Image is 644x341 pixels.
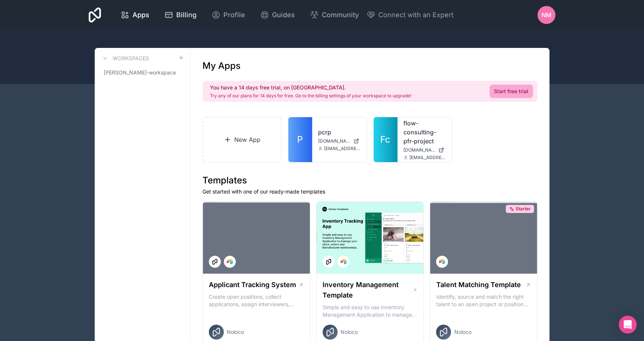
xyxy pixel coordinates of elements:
span: Noloco [454,328,471,336]
h2: You have a 14 days free trial, on [GEOGRAPHIC_DATA]. [210,84,411,91]
span: Noloco [341,328,358,336]
p: Identify, source and match the right talent to an open project or position with our Talent Matchi... [436,293,531,308]
a: Apps [115,7,155,23]
span: [PERSON_NAME]-workspace [104,69,176,76]
a: New App [202,117,282,162]
span: Profile [223,10,245,20]
span: Starter [516,206,531,212]
a: Start free trial [489,85,533,98]
span: NM [541,10,552,19]
span: Guides [272,10,295,20]
p: Get started with one of our ready-made templates [202,188,537,195]
a: [DOMAIN_NAME] [403,147,446,153]
img: Airtable Logo [341,259,347,265]
a: Guides [254,7,301,23]
span: [DOMAIN_NAME] [318,138,350,144]
a: Profile [205,7,251,23]
img: Airtable Logo [439,259,445,265]
span: Billing [176,10,196,20]
a: [DOMAIN_NAME] [318,138,361,144]
h3: Workspaces [113,55,149,62]
p: Create open positions, collect applications, assign interviewers, centralise candidate feedback a... [209,293,304,308]
a: Workspaces [101,54,149,63]
h1: My Apps [202,60,241,72]
a: pcrp [318,128,361,137]
a: flow-consulting-pfr-project [403,119,446,146]
button: Connect with an Expert [366,10,454,20]
p: Try any of our plans for 14 days for free. Go to the billing settings of your workspace to upgrade! [210,93,411,99]
span: Noloco [227,328,244,336]
span: P [297,134,303,146]
a: P [288,117,312,162]
h1: Talent Matching Template [436,280,521,290]
span: [EMAIL_ADDRESS][DOMAIN_NAME] [324,146,361,152]
h1: Templates [202,174,537,186]
span: Community [322,10,359,20]
a: Billing [158,7,202,23]
h1: Applicant Tracking System [209,280,296,290]
span: [EMAIL_ADDRESS][DOMAIN_NAME] [409,155,446,161]
a: Fc [373,117,397,162]
span: Apps [132,10,149,20]
span: Fc [380,134,390,146]
span: [DOMAIN_NAME] [403,147,436,153]
p: Simple and easy to use Inventory Management Application to manage your stock, orders and Manufact... [323,304,418,319]
span: Connect with an Expert [378,10,454,20]
h1: Inventory Management Template [323,280,412,301]
img: Airtable Logo [227,259,233,265]
a: Community [304,7,365,23]
div: Open Intercom Messenger [619,316,637,334]
a: [PERSON_NAME]-workspace [101,66,184,79]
